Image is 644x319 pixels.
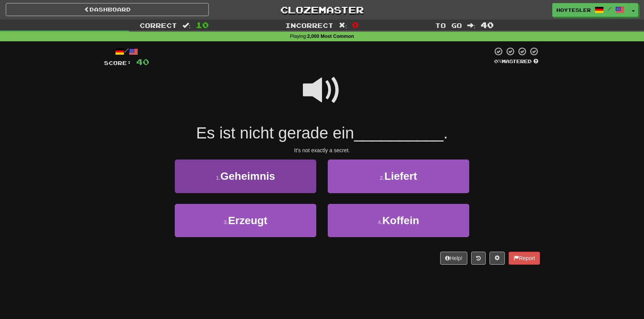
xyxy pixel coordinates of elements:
[104,60,132,66] span: Score:
[175,159,316,193] button: 1.Geheimnis
[380,175,384,181] small: 2 .
[444,124,448,142] span: .
[382,215,419,226] span: Koffein
[494,58,502,64] span: 0 %
[378,219,382,225] small: 4 .
[136,57,149,67] span: 40
[196,20,209,29] span: 10
[384,170,417,182] span: Liefert
[440,252,467,265] button: Help!
[481,20,494,29] span: 40
[216,175,221,181] small: 1 .
[224,219,228,225] small: 3 .
[220,170,275,182] span: Geheimnis
[339,22,347,29] span: :
[196,124,354,142] span: Es ist nicht gerade ein
[435,21,462,29] span: To go
[220,3,423,16] a: Clozemaster
[175,204,316,237] button: 3.Erzeugt
[104,146,540,154] div: It's not exactly a secret.
[104,47,149,56] div: /
[140,21,177,29] span: Correct
[467,22,476,29] span: :
[352,20,359,29] span: 0
[328,204,469,237] button: 4.Koffein
[307,34,354,39] strong: 2,000 Most Common
[182,22,191,29] span: :
[552,3,629,17] a: Hoytesler /
[354,124,444,142] span: __________
[6,3,209,16] a: Dashboard
[471,252,486,265] button: Round history (alt+y)
[608,6,611,11] span: /
[228,215,268,226] span: Erzeugt
[285,21,333,29] span: Incorrect
[509,252,540,265] button: Report
[493,58,540,65] div: Mastered
[556,7,591,13] span: Hoytesler
[328,159,469,193] button: 2.Liefert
